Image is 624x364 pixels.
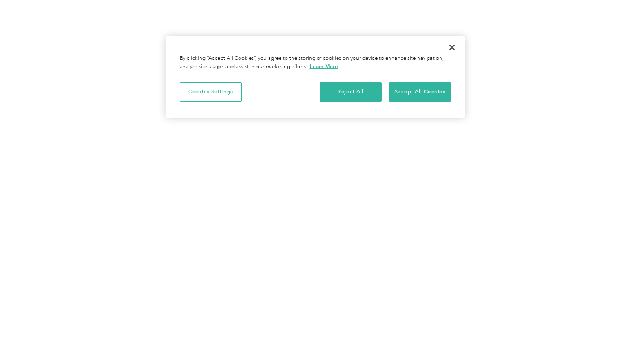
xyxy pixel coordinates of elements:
button: Close [442,37,462,57]
div: Cookie banner [166,36,465,118]
button: Reject All [320,82,382,102]
a: More information about your privacy, opens in a new tab [310,63,338,69]
div: By clicking “Accept All Cookies”, you agree to the storing of cookies on your device to enhance s... [180,55,451,71]
button: Cookies Settings [180,82,242,102]
button: Accept All Cookies [389,82,451,102]
div: Privacy [166,36,465,118]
